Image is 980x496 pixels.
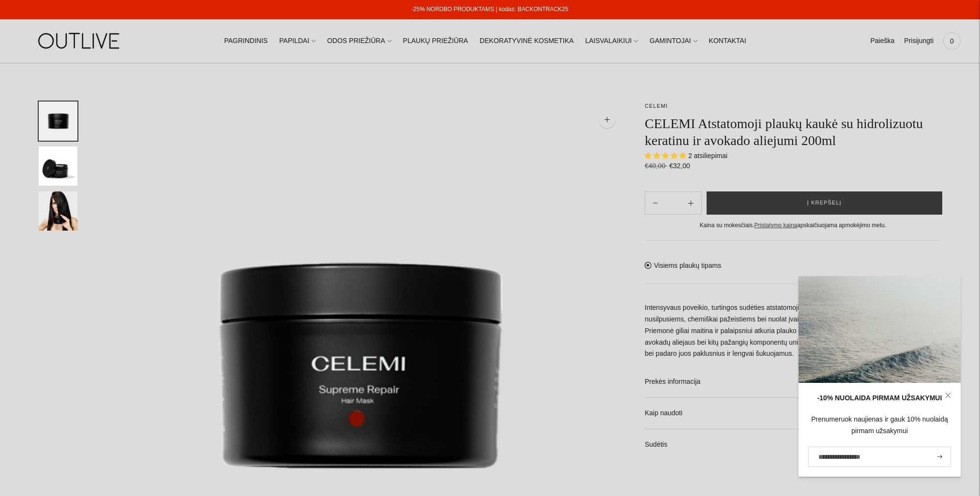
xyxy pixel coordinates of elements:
[754,222,798,229] a: Pristatymo kaina
[224,30,268,52] a: PAGRINDINIS
[645,152,688,160] span: 5.00 stars
[411,6,568,13] a: -25% NORDBO PRODUKTAMS | kodas: BACKONTRACK25
[945,34,959,48] span: 0
[808,393,951,404] div: -10% NUOLAIDA PIRMAM UŽSAKYMUI
[669,162,690,170] span: €32,00
[39,102,77,141] button: Translation missing: en.general.accessibility.image_thumbail
[680,191,701,215] button: Subtract product quantity
[688,152,727,160] span: 2 atsiliepimai
[645,115,941,149] h1: CELEMI Atstatomoji plaukų kaukė su hidrolizuotu keratinu ir avokado aliejumi 200ml
[645,429,941,460] a: Sudėtis
[403,30,468,52] a: PLAUKŲ PRIEŽIŪRA
[585,30,638,52] a: LAISVALAIKIUI
[807,198,842,208] span: Į krepšelį
[19,24,140,58] img: OUTLIVE
[645,240,941,460] div: Visiems plaukų tipams
[943,30,961,52] a: 0
[39,191,77,231] button: Translation missing: en.general.accessibility.image_thumbail
[327,30,392,52] a: ODOS PRIEŽIŪRA
[665,196,680,210] input: Product quantity
[645,220,941,231] div: Kaina su mokesčiais. apskaičiuojama apmokėjimo metu.
[709,30,746,52] a: KONTAKTAI
[904,30,934,52] a: Prisijungti
[870,30,894,52] a: Paieška
[808,414,951,437] div: Prenumeruok naujienas ir gauk 10% nuolaidą pirmam užsakymui
[645,103,668,109] a: CELEMI
[645,398,941,429] a: Kaip naudoti
[645,162,667,170] s: €40,00
[39,146,77,186] button: Translation missing: en.general.accessibility.image_thumbail
[649,30,697,52] a: GAMINTOJAI
[645,191,665,215] button: Add product quantity
[645,366,941,397] a: Prekės informacija
[707,191,942,215] button: Į krepšelį
[480,30,573,52] a: DEKORATYVINĖ KOSMETIKA
[279,30,316,52] a: PAPILDAI
[645,302,941,360] p: Intensyvaus poveikio, turtingos sudėties atstatomoji kaukė puikiai tiks išsausėjusiems, nusilpusi...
